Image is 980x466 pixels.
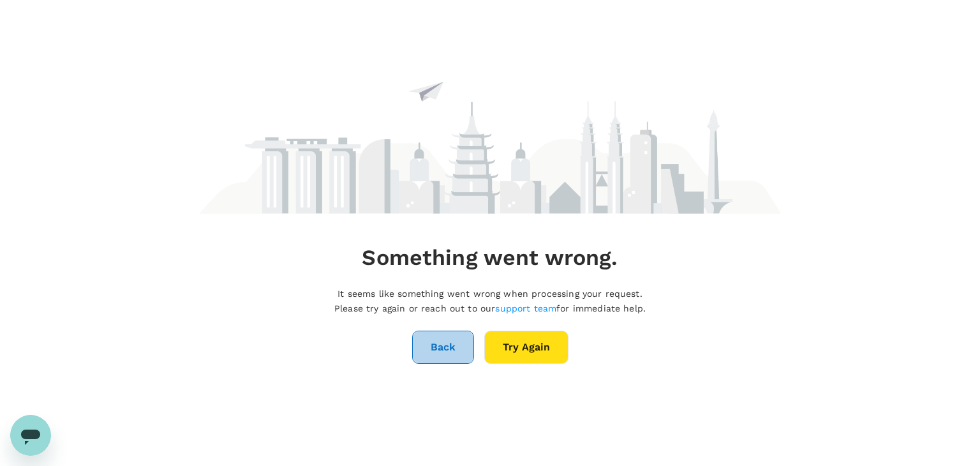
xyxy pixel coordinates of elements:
[199,25,781,214] img: maintenance
[484,331,568,364] button: Try Again
[412,331,474,364] button: Back
[10,415,51,456] iframe: Button to launch messaging window
[334,287,646,315] p: It seems like something went wrong when processing your request. Please try again or reach out to...
[362,244,618,271] h4: Something went wrong.
[495,303,556,313] a: support team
